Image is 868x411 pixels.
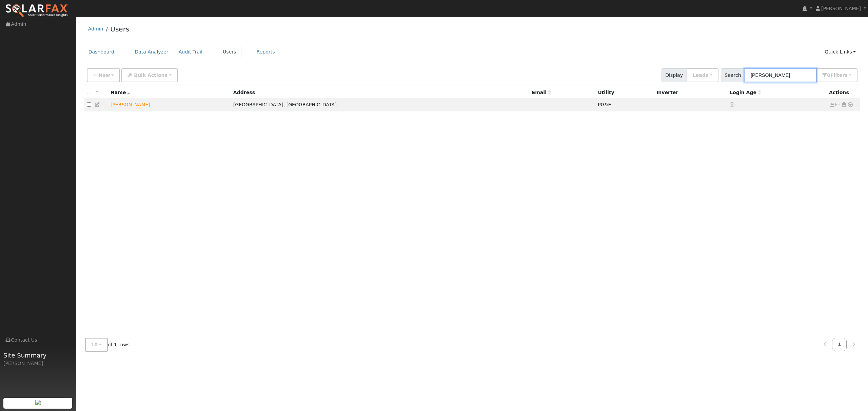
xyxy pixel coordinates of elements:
[662,68,687,82] span: Display
[832,338,847,351] a: 1
[91,342,98,347] span: 10
[841,102,847,107] a: Login As
[598,89,652,96] div: Utility
[829,89,857,96] div: Actions
[108,99,231,111] td: Lead
[845,72,847,78] span: s
[95,102,101,107] a: Edit User
[821,6,861,11] span: [PERSON_NAME]
[830,72,848,78] span: Filter
[829,102,835,107] a: Show Graph
[3,360,73,367] div: [PERSON_NAME]
[87,68,120,82] button: New
[687,68,718,82] button: Leads
[820,46,861,58] a: Quick Links
[598,102,611,107] span: PG&E
[174,46,208,58] a: Audit Trail
[233,89,527,96] div: Address
[111,90,131,95] span: Name
[85,338,130,352] span: of 1 rows
[134,72,167,78] span: Bulk Actions
[110,25,129,33] a: Users
[532,90,551,95] span: Email
[231,99,530,111] td: [GEOGRAPHIC_DATA], [GEOGRAPHIC_DATA]
[847,101,853,108] a: Other actions
[730,102,736,107] a: No login access
[252,46,280,58] a: Reports
[218,46,241,58] a: Users
[3,351,73,360] span: Site Summary
[656,89,725,96] div: Inverter
[98,72,110,78] span: New
[35,400,41,405] img: retrieve
[721,68,745,82] span: Search
[730,90,761,95] span: Days since last login
[745,68,816,82] input: Search
[83,46,120,58] a: Dashboard
[88,26,103,31] a: Admin
[5,4,69,18] img: SolarFax
[835,102,841,107] i: No email address
[85,338,108,352] button: 10
[816,68,857,82] button: 0Filters
[121,68,177,82] button: Bulk Actions
[130,46,174,58] a: Data Analyzer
